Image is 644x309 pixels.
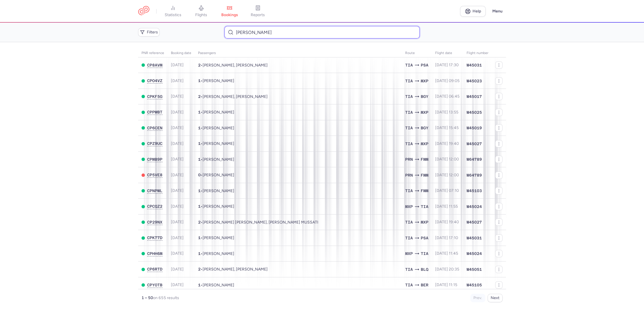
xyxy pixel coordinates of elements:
span: TIA [421,203,428,210]
span: • [198,235,234,240]
span: [DATE] 17:30 [435,63,459,67]
button: CPHH6M [147,251,162,256]
span: TIA [405,188,413,194]
th: Passengers [195,49,402,57]
span: TIA [405,282,413,288]
span: W45051 [467,267,482,272]
button: CPO4VZ [147,78,162,83]
span: CP6RTD [147,267,162,271]
span: • [198,188,234,193]
span: [DATE] [171,282,184,287]
a: reports [244,5,272,18]
span: 1 [198,283,201,287]
span: W45027 [467,141,482,147]
th: Flight number [463,49,492,57]
th: PNR reference [138,49,168,57]
span: MXP [405,250,413,257]
button: CP8AVM [147,63,162,68]
span: W45019 [467,125,482,131]
button: CP6CEN [147,126,162,130]
span: Endi COKU [203,110,234,115]
span: [DATE] 20:35 [435,267,459,272]
span: W45017 [467,94,482,99]
button: Menu [489,6,506,17]
span: TIA [405,125,413,131]
span: reports [251,12,265,18]
span: 1 [198,110,201,114]
span: MXP [421,109,428,115]
span: 1 [198,251,201,256]
span: [DATE] 13:55 [435,110,458,115]
a: Help [460,6,486,17]
span: Maxim MOOR [203,173,234,177]
span: CPPWBT [147,110,162,114]
span: 1 [198,157,201,162]
span: • [198,283,234,287]
span: Thomas PISANU [203,251,234,256]
button: CPMB9P [147,157,162,162]
span: 2 [198,267,201,271]
span: statistics [165,12,181,18]
span: BGY [421,125,428,131]
span: W45105 [467,282,482,288]
span: [DATE] [171,188,184,193]
span: [DATE] 07:10 [435,188,459,193]
span: Nora VYZAJ [203,78,234,83]
span: • [198,157,234,162]
span: W64789 [467,172,482,178]
span: TIA [405,62,413,68]
span: [DATE] 19:40 [435,220,459,224]
span: [DATE] [171,157,184,162]
a: statistics [159,5,187,18]
span: • [198,173,234,177]
span: [DATE] 11:45 [435,251,458,256]
span: W45024 [467,251,482,256]
span: TIA [405,141,413,147]
span: • [198,204,234,209]
span: [DATE] [171,267,184,272]
span: • [198,110,234,115]
span: [DATE] 11:55 [435,204,458,209]
span: FMM [421,188,428,194]
span: [DATE] [171,251,184,256]
span: • [198,126,234,130]
span: 1 [198,188,201,193]
span: bookings [221,12,238,18]
span: PRN [405,156,413,162]
span: CPK77D [147,235,162,240]
button: CPNPWL [147,188,162,193]
span: Adnan BERISH [203,157,234,162]
span: [DATE] [171,94,184,99]
span: • [198,267,268,272]
span: [DATE] 12:00 [435,173,459,177]
span: BGY [421,93,428,100]
span: 2 [198,63,201,67]
span: 1 [198,204,201,209]
span: W45023 [467,78,482,84]
span: W45031 [467,62,482,68]
span: Cristiano ZANAJ [203,235,234,240]
span: Andrea COLDEBELLA MUSSATI, Paola COLDEBELLA MUSSATI [203,220,318,225]
span: 1 [198,78,201,83]
span: MXP [421,141,428,147]
span: TIA [405,235,413,241]
span: • [198,141,234,146]
button: Prev. [470,294,485,302]
span: [DATE] [171,235,184,240]
button: CPYOTB [147,283,162,287]
button: CPCQZ2 [147,204,162,209]
span: • [198,94,268,99]
span: Giacomo MURARO, Federica TONAZZINI [203,63,268,68]
button: CPPWBT [147,110,162,115]
span: flights [195,12,207,18]
button: CP5VE8 [147,173,162,177]
span: TIA [405,219,413,225]
span: W64789 [467,156,482,162]
span: [DATE] 15:45 [435,125,459,130]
